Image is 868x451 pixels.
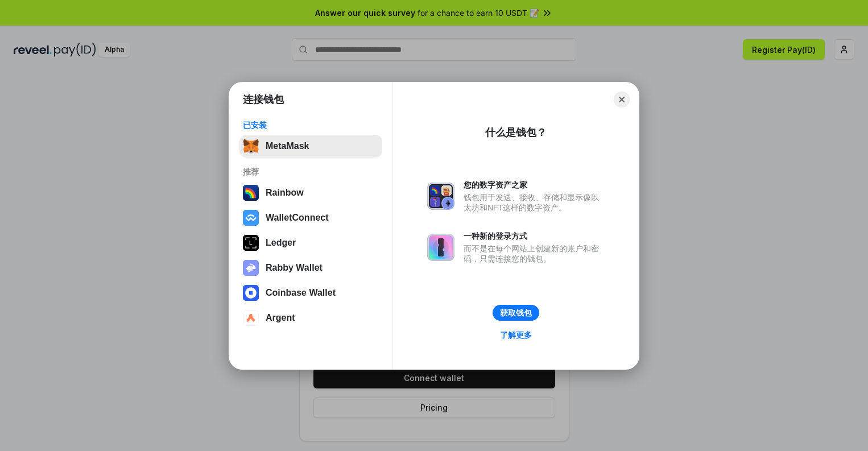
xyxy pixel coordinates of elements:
div: 推荐 [243,167,379,177]
div: Ledger [266,238,296,248]
img: svg+xml,%3Csvg%20xmlns%3D%22http%3A%2F%2Fwww.w3.org%2F2000%2Fsvg%22%20fill%3D%22none%22%20viewBox... [427,183,454,210]
h1: 连接钱包 [243,93,284,106]
img: svg+xml,%3Csvg%20xmlns%3D%22http%3A%2F%2Fwww.w3.org%2F2000%2Fsvg%22%20fill%3D%22none%22%20viewBox... [243,260,259,276]
div: 钱包用于发送、接收、存储和显示像以太坊和NFT这样的数字资产。 [464,192,605,213]
div: 获取钱包 [500,308,532,318]
button: MetaMask [239,135,382,158]
img: svg+xml,%3Csvg%20width%3D%22120%22%20height%3D%22120%22%20viewBox%3D%220%200%20120%20120%22%20fil... [243,185,259,201]
button: 获取钱包 [493,305,539,321]
div: 了解更多 [500,330,532,340]
div: 一种新的登录方式 [464,231,605,241]
div: Coinbase Wallet [266,288,336,298]
img: svg+xml,%3Csvg%20width%3D%2228%22%20height%3D%2228%22%20viewBox%3D%220%200%2028%2028%22%20fill%3D... [243,285,259,301]
button: Rainbow [239,181,382,204]
button: Ledger [239,231,382,254]
div: Argent [266,313,295,323]
button: Argent [239,307,382,329]
img: svg+xml,%3Csvg%20fill%3D%22none%22%20height%3D%2233%22%20viewBox%3D%220%200%2035%2033%22%20width%... [243,138,259,154]
button: Close [614,92,630,107]
div: 而不是在每个网站上创建新的账户和密码，只需连接您的钱包。 [464,243,605,264]
img: svg+xml,%3Csvg%20width%3D%2228%22%20height%3D%2228%22%20viewBox%3D%220%200%2028%2028%22%20fill%3D... [243,210,259,226]
button: Coinbase Wallet [239,282,382,304]
div: Rabby Wallet [266,263,323,273]
img: svg+xml,%3Csvg%20xmlns%3D%22http%3A%2F%2Fwww.w3.org%2F2000%2Fsvg%22%20width%3D%2228%22%20height%3... [243,235,259,251]
button: WalletConnect [239,206,382,229]
div: 您的数字资产之家 [464,180,605,190]
button: Rabby Wallet [239,256,382,279]
div: MetaMask [266,141,309,151]
a: 了解更多 [493,328,539,342]
img: svg+xml,%3Csvg%20width%3D%2228%22%20height%3D%2228%22%20viewBox%3D%220%200%2028%2028%22%20fill%3D... [243,310,259,326]
div: 已安装 [243,120,379,130]
img: svg+xml,%3Csvg%20xmlns%3D%22http%3A%2F%2Fwww.w3.org%2F2000%2Fsvg%22%20fill%3D%22none%22%20viewBox... [427,234,454,261]
div: Rainbow [266,188,304,198]
div: WalletConnect [266,213,329,223]
div: 什么是钱包？ [485,126,547,139]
